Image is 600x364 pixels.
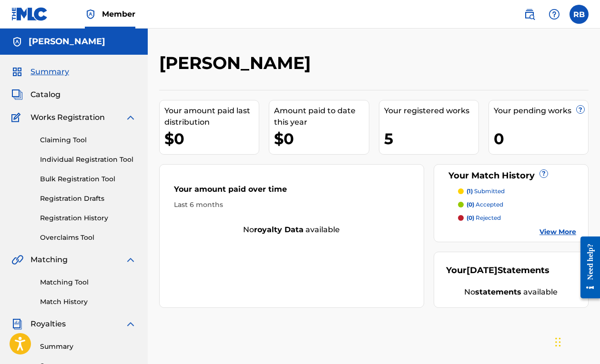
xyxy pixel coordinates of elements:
p: rejected [467,214,501,222]
img: Accounts [11,36,23,48]
img: MLC Logo [11,7,48,21]
a: View More [539,227,576,237]
span: Member [102,9,135,20]
div: Widget chat [552,318,600,364]
img: Summary [11,66,23,78]
img: expand [125,318,136,330]
a: Bulk Registration Tool [40,174,136,184]
img: expand [125,112,136,123]
div: $0 [164,128,259,149]
div: User Menu [569,5,589,24]
a: (1) submitted [458,187,576,196]
strong: royalty data [254,225,304,234]
a: SummarySummary [11,66,69,78]
iframe: Chat Widget [552,318,600,364]
p: submitted [467,187,505,196]
a: (0) accepted [458,200,576,209]
div: Trageți [555,328,561,356]
img: Works Registration [11,112,24,123]
a: Individual Registration Tool [40,155,136,165]
img: Matching [11,254,23,266]
span: (0) [467,214,474,221]
span: Matching [31,254,68,266]
h2: [PERSON_NAME] [159,52,315,74]
span: Works Registration [31,112,105,123]
strong: statements [475,287,521,296]
div: 5 [384,128,478,149]
h5: Robert Bezdedan [29,36,105,47]
span: Catalog [31,89,61,100]
img: help [549,9,560,20]
span: ? [540,170,548,177]
a: Registration History [40,213,136,223]
div: Last 6 months [174,200,409,210]
a: Registration Drafts [40,194,136,204]
div: Amount paid to date this year [274,105,368,128]
a: Overclaims Tool [40,233,136,243]
a: (0) rejected [458,214,576,222]
img: Catalog [11,89,23,100]
span: (0) [467,201,474,208]
div: Help [545,5,564,24]
iframe: Resource Center [573,228,600,307]
img: Royalties [11,318,23,330]
span: [DATE] [467,265,498,275]
div: Your amount paid last distribution [164,105,259,128]
span: Royalties [31,318,66,330]
a: Claiming Tool [40,135,136,145]
div: 0 [494,128,588,149]
a: Match History [40,297,136,307]
a: Summary [40,342,136,352]
a: Public Search [520,5,539,24]
div: Your pending works [494,105,588,117]
div: $0 [274,128,368,149]
span: ? [577,106,584,113]
span: (1) [467,187,473,195]
p: accepted [467,200,503,209]
div: Your Match History [446,169,576,182]
div: Your Statements [446,264,549,277]
div: No available [446,286,576,298]
img: Top Rightsholder [85,9,96,20]
img: expand [125,254,136,266]
div: Your registered works [384,105,478,117]
a: CatalogCatalog [11,89,61,100]
div: Your amount paid over time [174,184,409,200]
img: search [524,9,535,20]
span: Summary [31,66,69,78]
a: Matching Tool [40,277,136,287]
div: No available [160,224,424,236]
